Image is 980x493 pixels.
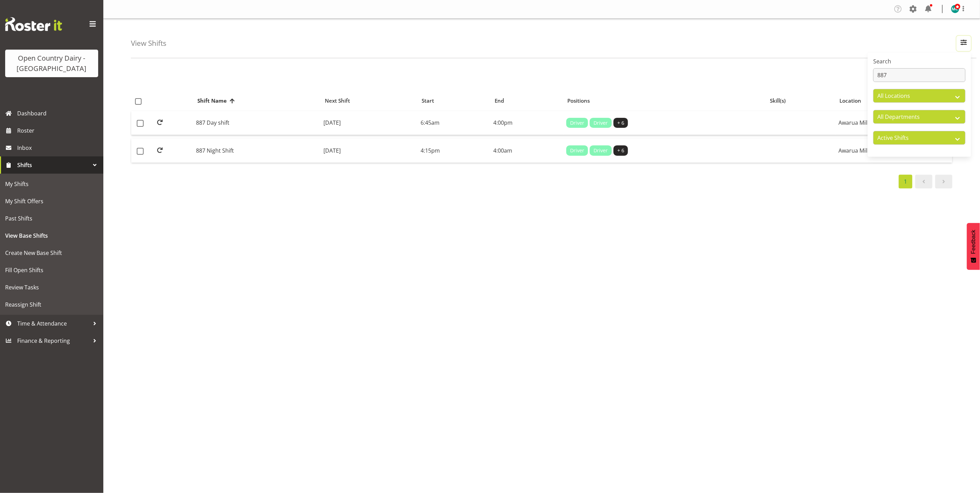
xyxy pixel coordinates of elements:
button: Feedback - Show survey [967,223,980,270]
span: Feedback [970,230,977,254]
label: Search [873,57,966,65]
span: Shift Name [197,97,227,105]
td: [DATE] [321,138,418,163]
span: Driver [570,147,584,154]
span: View Base Shifts [5,230,98,241]
h4: View Shifts [131,39,166,47]
img: michael-campbell11468.jpg [951,5,959,13]
span: Driver [594,147,608,154]
span: Create New Base Shift [5,248,98,258]
span: Shifts [17,160,90,170]
a: My Shifts [2,175,102,193]
input: Search by name [873,68,966,82]
a: View Base Shifts [2,227,102,244]
a: Past Shifts [2,210,102,227]
span: End [495,97,504,105]
span: Awarua Milk [838,119,870,126]
span: Driver [570,119,584,127]
span: Next Shift [325,97,350,105]
img: Rosterit website logo [5,17,62,31]
span: Roster [17,125,100,136]
a: My Shift Offers [2,193,102,210]
span: My Shifts [5,179,98,189]
span: Past Shifts [5,213,98,224]
span: Fill Open Shifts [5,265,98,275]
span: My Shift Offers [5,196,98,206]
span: Awarua Milk [838,147,870,154]
a: Review Tasks [2,279,102,296]
td: 4:15pm [418,138,491,163]
span: Reassign Shift [5,299,98,310]
span: Start [422,97,434,105]
button: Filter Employees [957,36,971,51]
td: 887 Night Shift [194,138,321,163]
div: Open Country Dairy - [GEOGRAPHIC_DATA] [12,53,91,74]
a: Fill Open Shifts [2,261,102,279]
span: Time & Attendance [17,318,90,329]
span: + 6 [617,119,624,127]
span: Inbox [17,143,100,153]
span: + 6 [617,147,624,154]
span: Skill(s) [770,97,786,105]
span: Finance & Reporting [17,336,90,346]
span: Dashboard [17,108,100,119]
span: Driver [594,119,608,127]
span: Positions [567,97,590,105]
a: Create New Base Shift [2,244,102,261]
span: Review Tasks [5,282,98,292]
td: [DATE] [321,111,418,135]
span: Location [839,97,861,105]
td: 6:45am [418,111,491,135]
td: 887 Day shift [194,111,321,135]
td: 4:00pm [491,111,564,135]
a: Reassign Shift [2,296,102,313]
td: 4:00am [491,138,564,163]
